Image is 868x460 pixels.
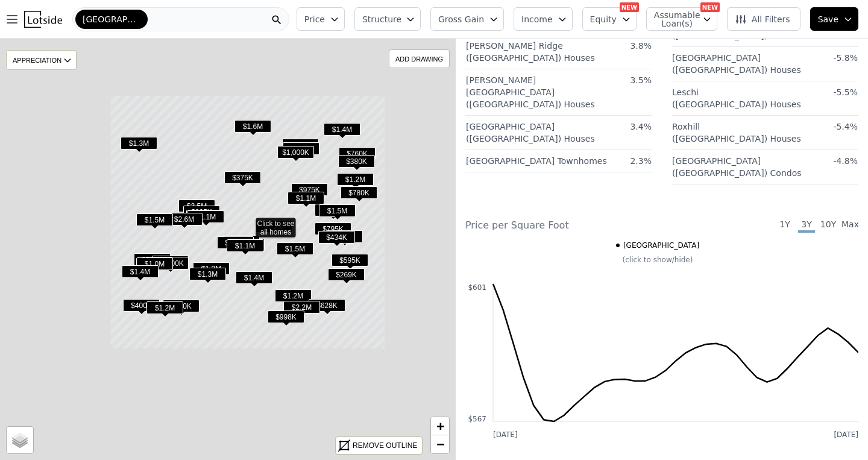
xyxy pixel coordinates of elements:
span: Price [304,13,325,25]
div: $998K [268,310,304,328]
span: 2.3% [630,156,652,166]
div: $1.0M [186,210,223,227]
span: $780K [217,236,254,249]
img: Lotside [24,11,62,28]
span: $1.6M [234,120,271,133]
span: $1.5M [319,204,356,217]
span: $2.5M [178,200,215,212]
text: $601 [468,283,486,292]
span: − [436,436,444,452]
button: Save [810,7,858,31]
span: 1Y [776,218,793,233]
span: $975K [291,183,328,196]
div: NEW [620,2,639,12]
span: $400K [123,299,160,312]
span: $998K [268,310,304,323]
span: Assumable Loan(s) [654,11,693,28]
span: $434K [318,231,355,244]
div: $995K [183,206,220,223]
div: $1.9M [283,142,319,160]
span: $1.2M [337,173,374,186]
span: $2.2M [283,301,320,313]
div: $2.6M [166,213,203,230]
span: $1.1M [288,192,324,204]
span: Structure [362,13,401,25]
span: Save [818,13,838,25]
a: Leschi ([GEOGRAPHIC_DATA]) Houses [672,83,801,110]
span: 10Y [820,218,837,233]
text: [DATE] [834,430,858,439]
span: $760K [339,147,376,160]
button: Gross Gain [430,7,504,31]
a: Roxhill ([GEOGRAPHIC_DATA]) Houses [672,117,801,145]
span: Equity [590,13,617,25]
div: $1.3M [189,268,226,285]
span: $780K [341,186,377,199]
div: $1.5M [319,204,356,222]
span: [GEOGRAPHIC_DATA] [623,241,699,250]
span: $1.1M [152,256,189,268]
span: $790K [228,239,265,251]
span: 3Y [798,218,815,233]
div: $375K [224,171,261,189]
div: $795K [315,222,351,240]
div: APPRECIATION [6,50,77,70]
span: $755K [134,253,171,266]
span: $725K [282,139,319,151]
div: $2.2M [283,301,320,318]
span: $1.4M [324,123,360,136]
span: $1.3M [193,262,230,275]
div: $1.1M [288,192,324,209]
div: $1.4M [236,271,272,289]
button: All Filters [727,7,800,31]
div: $1.0M [136,257,173,275]
span: $1.1M [227,239,263,252]
span: $1.2M [146,301,183,314]
span: $628K [309,299,345,312]
span: 3.4% [630,122,652,131]
div: ADD DRAWING [389,50,449,68]
div: $1.2M [256,220,292,238]
span: $1.3M [121,137,157,150]
div: (click to show/hide) [457,255,858,265]
div: $1.4M [324,123,360,140]
a: [GEOGRAPHIC_DATA] ([GEOGRAPHIC_DATA]) Houses [466,117,595,145]
span: $310K [326,230,363,243]
div: $975K [291,183,328,201]
span: -4.8% [833,156,858,166]
div: $316K [223,235,260,253]
span: -5.5% [833,87,858,97]
div: $2.5M [178,200,215,217]
span: $375K [224,171,261,184]
div: $780K [217,236,254,254]
a: [PERSON_NAME] Ridge ([GEOGRAPHIC_DATA]) Houses [466,36,595,64]
span: Income [521,13,553,25]
div: $780K [341,186,377,204]
span: $1.5M [136,213,173,226]
button: Structure [354,7,421,31]
span: $1,000K [277,146,314,159]
span: $1.9M [283,142,319,155]
div: $1.3M [121,137,157,154]
span: $380K [338,155,375,168]
span: $1.2M [275,289,312,302]
div: $1.5M [136,213,173,231]
div: $1.2M [337,173,374,191]
button: Assumable Loan(s) [646,7,717,31]
div: $400K [123,299,160,317]
span: $1.3M [189,268,226,280]
span: $595K [332,254,368,266]
div: $310K [326,230,363,248]
div: $1.1M [152,256,189,273]
span: $269K [328,268,365,281]
div: $1.4M [122,265,159,283]
text: $567 [468,415,486,423]
span: Max [841,218,858,233]
button: Income [514,7,573,31]
div: REMOVE OUTLINE [353,440,417,451]
button: Equity [582,7,637,31]
span: $1.2M [315,204,351,216]
div: $434K [318,231,355,248]
span: $2.6M [166,213,203,225]
span: -5.8% [833,53,858,63]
